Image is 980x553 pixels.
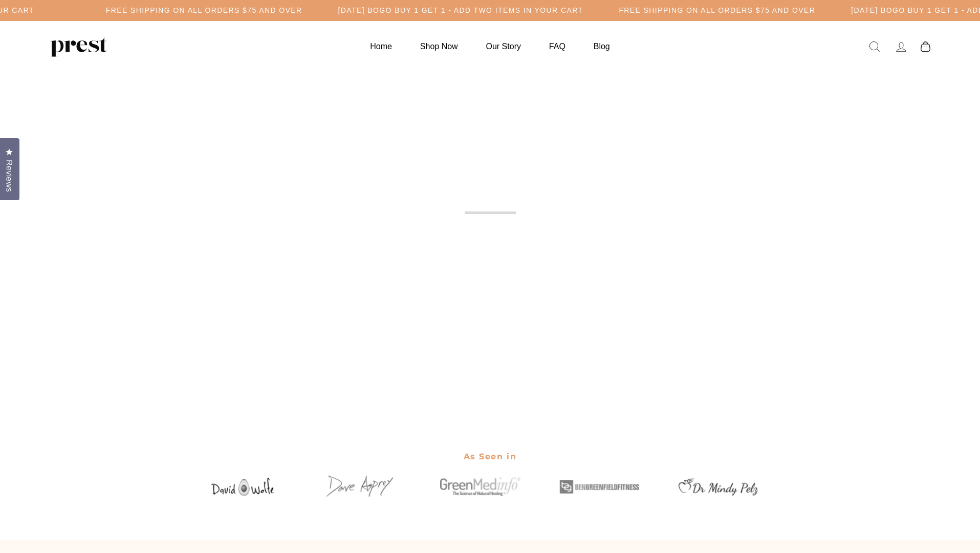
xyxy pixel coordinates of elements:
[50,36,106,57] img: PREST ORGANICS
[473,36,534,56] a: Our Story
[357,36,405,56] a: Home
[338,6,583,15] h5: [DATE] BOGO BUY 1 GET 1 - ADD TWO ITEMS IN YOUR CART
[581,36,623,56] a: Blog
[357,36,622,56] ul: Primary
[407,36,471,56] a: Shop Now
[106,6,302,15] h5: Free Shipping on all orders $75 and over
[3,160,16,192] span: Reviews
[536,36,578,56] a: FAQ
[619,6,815,15] h5: Free Shipping on all orders $75 and over
[191,444,790,470] h2: As Seen in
